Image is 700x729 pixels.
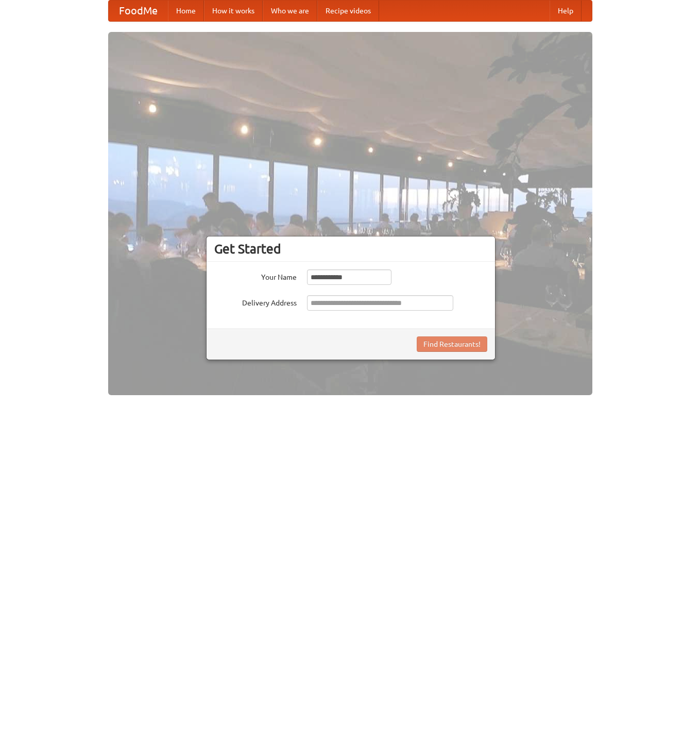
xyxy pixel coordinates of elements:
[214,295,297,308] label: Delivery Address
[317,1,379,21] a: Recipe videos
[168,1,204,21] a: Home
[214,269,297,282] label: Your Name
[214,241,487,257] h3: Get Started
[263,1,317,21] a: Who we are
[204,1,263,21] a: How it works
[550,1,582,21] a: Help
[109,1,168,21] a: FoodMe
[417,336,487,352] button: Find Restaurants!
